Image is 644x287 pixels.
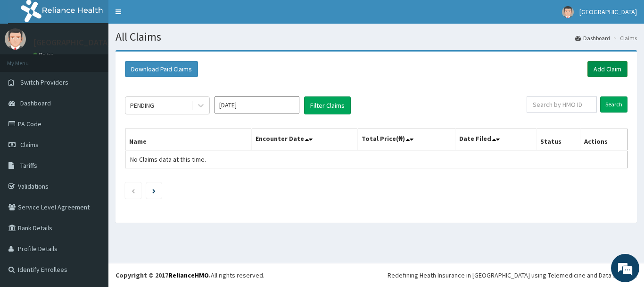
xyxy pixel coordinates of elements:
[131,186,135,195] a: Previous page
[5,28,26,50] img: User Image
[562,6,574,18] img: User Image
[152,186,156,195] a: Next page
[575,34,610,42] a: Dashboard
[125,129,252,151] th: Name
[116,31,637,43] h1: All Claims
[108,263,644,287] footer: All rights reserved.
[116,271,211,279] strong: Copyright © 2017 .
[130,155,206,164] span: No Claims data at this time.
[388,270,637,280] div: Redefining Heath Insurance in [GEOGRAPHIC_DATA] using Telemedicine and Data Science!
[587,61,627,77] a: Add Claim
[20,78,68,87] span: Switch Providers
[33,52,56,58] a: Online
[455,129,537,151] th: Date Filed
[168,271,209,279] a: RelianceHMO
[527,96,597,113] input: Search by HMO ID
[611,34,637,42] li: Claims
[304,96,351,114] button: Filter Claims
[537,129,580,151] th: Status
[357,129,455,151] th: Total Price(₦)
[20,140,39,149] span: Claims
[579,8,637,16] span: [GEOGRAPHIC_DATA]
[33,38,111,47] p: [GEOGRAPHIC_DATA]
[600,96,627,113] input: Search
[20,99,51,107] span: Dashboard
[215,96,299,113] input: Select Month and Year
[580,129,627,151] th: Actions
[20,161,37,170] span: Tariffs
[130,101,154,110] div: PENDING
[252,129,357,151] th: Encounter Date
[125,61,198,77] button: Download Paid Claims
